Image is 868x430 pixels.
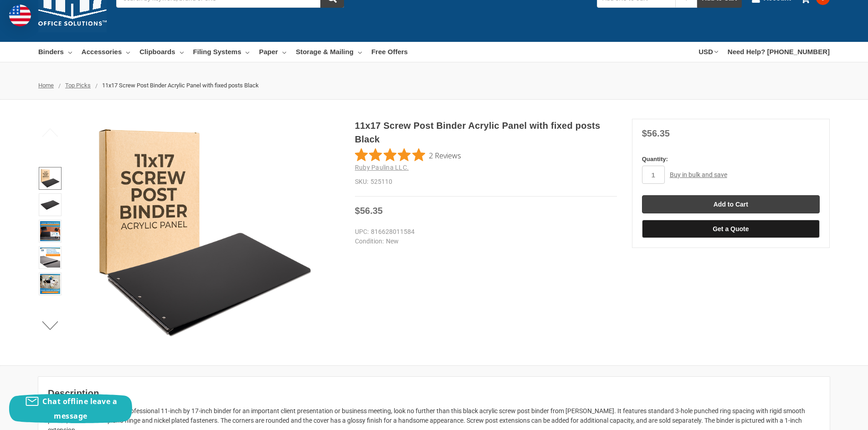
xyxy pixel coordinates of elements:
[193,42,250,62] a: Filing Systems
[9,394,132,423] button: Chat offline leave a message
[259,42,286,62] a: Paper
[355,177,368,187] dt: SKU:
[355,164,409,171] a: Ruby Paulina LLC.
[728,42,830,62] a: Need Help? [PHONE_NUMBER]
[642,195,820,213] input: Add to Cart
[296,42,362,62] a: Storage & Mailing
[670,171,727,178] a: Buy in bulk and save
[355,227,369,237] dt: UPC:
[40,168,60,188] img: 11x17 Screw Post Binder Acrylic Panel with fixed posts Black
[36,123,64,142] button: Previous
[38,82,54,89] a: Home
[355,119,617,146] h1: 11x17 Screw Post Binder Acrylic Panel with fixed posts Black
[38,42,72,62] a: Binders
[40,274,60,294] img: 11x17 Screw Post Binder Acrylic Panel with fixed posts Black
[793,405,868,430] iframe: Google Customer Reviews
[102,82,259,89] span: 11x17 Screw Post Binder Acrylic Panel with fixed posts Black
[355,206,383,216] span: $56.35
[48,386,820,400] h2: Description
[91,119,318,346] img: 11x17 Screw Post Binder Acrylic Panel with fixed posts Black
[9,5,31,26] img: duty and tax information for United States
[355,237,384,246] dt: Condition:
[40,248,60,268] img: 11x17 Screw Post Binder Acrylic Panel with fixed posts Black
[355,227,613,237] dd: 816628011584
[642,128,670,138] span: $56.35
[429,148,461,162] span: 2 Reviews
[139,42,183,62] a: Clipboards
[642,220,820,238] button: Get a Quote
[355,237,613,246] dd: New
[642,155,820,164] label: Quantity:
[65,82,91,89] a: Top Picks
[699,42,718,62] a: USD
[371,42,408,62] a: Free Offers
[355,177,617,187] dd: 525110
[40,221,60,241] img: Ruby Paulina 11x17 1" Angle-D Ring, White Acrylic Binder (515180)
[42,396,117,421] span: Chat offline leave a message
[355,148,461,162] button: Rated 5 out of 5 stars from 2 reviews. Jump to reviews.
[36,316,64,334] button: Next
[40,195,60,215] img: 11x17 Screw Post Binder Acrylic Panel with fixed posts Black
[82,42,130,62] a: Accessories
